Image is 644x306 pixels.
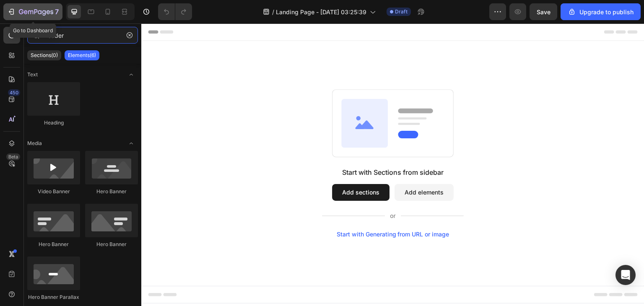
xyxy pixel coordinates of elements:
div: Beta [6,153,20,160]
button: Save [530,3,557,20]
span: / [272,8,274,16]
div: 450 [8,89,20,96]
button: Add sections [191,161,248,177]
input: Search Sections & Elements [27,27,138,44]
div: Hero Banner [27,241,80,248]
div: Upgrade to publish [568,8,634,16]
div: Open Intercom Messenger [615,265,636,285]
div: Hero Banner [85,188,138,195]
span: Toggle open [125,137,138,150]
span: Save [537,8,551,16]
button: Upgrade to publish [561,3,641,20]
p: Sections(0) [31,52,58,59]
div: Video Banner [27,188,80,195]
div: Start with Generating from URL or image [195,207,308,214]
div: Start with Sections from sidebar [201,144,302,154]
div: Hero Banner [85,241,138,248]
span: Landing Page - [DATE] 03:25:39 [276,8,366,16]
span: Toggle open [125,68,138,81]
p: 7 [55,7,59,17]
div: Undo/Redo [158,3,192,20]
iframe: Design area [141,23,644,306]
button: 7 [3,3,62,20]
button: Add elements [253,161,312,177]
p: Elements(6) [68,52,96,59]
div: Heading [27,119,80,127]
span: Media [27,140,42,147]
span: Draft [395,8,408,16]
div: Hero Banner Parallax [27,293,80,301]
span: Text [27,71,38,78]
